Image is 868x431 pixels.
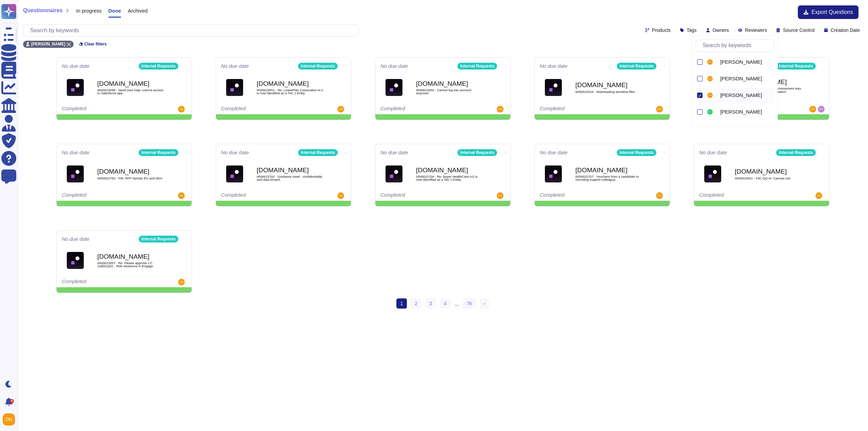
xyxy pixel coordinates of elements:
[540,106,623,113] div: Completed
[23,8,62,13] span: Questionnaires
[3,413,15,426] img: user
[735,168,803,175] b: [DOMAIN_NAME]
[699,150,727,155] span: No due date
[27,24,358,36] input: Search by keywords
[706,75,717,83] div: Diego Webb
[97,89,165,95] span: 0000023088 - Need your help--cannot access to Salesforce app
[178,192,185,199] img: user
[221,192,304,199] div: Completed
[720,59,762,65] span: [PERSON_NAME]
[720,109,762,115] span: [PERSON_NAME]
[386,165,402,182] img: Logo
[720,76,762,82] span: [PERSON_NAME]
[221,63,249,68] span: No due date
[831,28,860,33] span: Creation Date
[706,121,774,136] div: M Tharini
[257,80,324,87] b: [DOMAIN_NAME]
[462,298,476,309] a: 76
[97,168,165,175] b: [DOMAIN_NAME]
[226,79,243,96] img: Logo
[575,90,643,94] span: 0000022918 - downloading sensitive files
[707,59,713,65] img: user
[298,149,338,156] div: Internal Requests
[809,106,816,113] img: user
[656,192,663,199] img: user
[457,149,497,156] div: Internal Requests
[67,165,84,182] img: Logo
[97,261,165,268] span: 0000022657 - Re: Please approve CC 1480GQ01 - Risk clearance in Engage
[497,192,504,199] img: user
[257,175,324,181] span: 0000022762 - Guidance need - confidentiality and data breach
[62,279,145,286] div: Completed
[720,109,771,115] div: Elsa Valverde
[704,165,721,182] img: Logo
[687,28,697,33] span: Tags
[455,298,459,309] div: ...
[735,177,803,180] span: 0000022661 - FW: QQ re: Canvas use
[178,279,185,286] img: user
[707,76,713,81] img: user
[720,59,771,65] div: David Cano Ramirez
[720,92,762,98] span: [PERSON_NAME]
[706,55,774,70] div: David Cano Ramirez
[411,298,421,309] a: 2
[656,106,663,113] img: user
[706,108,717,116] div: Elsa Valverde
[440,298,451,309] a: 4
[706,91,717,99] div: Dorota Napierala
[31,42,65,46] span: [PERSON_NAME]
[386,79,402,96] img: Logo
[484,301,486,306] span: ›
[540,192,623,199] div: Completed
[818,106,825,113] img: user
[97,253,165,260] b: [DOMAIN_NAME]
[380,150,408,155] span: No due date
[380,63,408,68] span: No due date
[396,298,407,309] span: 1
[139,236,178,242] div: Internal Requests
[416,167,484,173] b: [DOMAIN_NAME]
[62,106,145,113] div: Completed
[1,412,20,427] button: user
[540,63,568,68] span: No due date
[139,149,178,156] div: Internal Requests
[416,175,484,181] span: 0000022704 - Re: Bayer HealthCare AG is now identified as a Tier 1 Entity
[706,104,774,120] div: Elsa Valverde
[798,5,859,19] button: Export Questions
[62,63,90,68] span: No due date
[720,92,771,98] div: Dorota Napierala
[298,63,338,70] div: Internal Requests
[226,165,243,182] img: Logo
[76,8,101,13] span: In progress
[745,28,767,33] span: Reviewers
[575,82,643,88] b: [DOMAIN_NAME]
[337,192,344,199] img: user
[425,298,436,309] a: 3
[257,89,324,95] span: 0000023051 - Re: LeasePlan Corporation N.V. is now identified as a Tier 1 Entity
[811,9,853,15] span: Export Questions
[108,8,121,13] span: Done
[380,192,463,199] div: Completed
[699,192,782,199] div: Completed
[221,106,304,113] div: Completed
[97,177,165,180] span: 0000022763 - FW: RFP Nyrstar EU and NDA
[815,192,822,199] img: user
[652,28,671,33] span: Products
[257,167,324,173] b: [DOMAIN_NAME]
[720,76,771,82] div: Diego Webb
[84,42,107,46] span: Clear filters
[575,175,643,181] span: 0000022707 - Vouchers from a candidate to recruiting support colleague
[67,252,84,269] img: Logo
[128,8,147,13] span: Archived
[10,399,14,403] div: 9+
[178,106,185,113] img: user
[62,236,90,241] span: No due date
[776,63,816,70] div: Internal Requests
[221,150,249,155] span: No due date
[706,88,774,103] div: Dorota Napierala
[617,63,656,70] div: Internal Requests
[699,40,774,52] input: Search by keywords
[497,106,504,113] img: user
[545,79,562,96] img: Logo
[97,80,165,87] b: [DOMAIN_NAME]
